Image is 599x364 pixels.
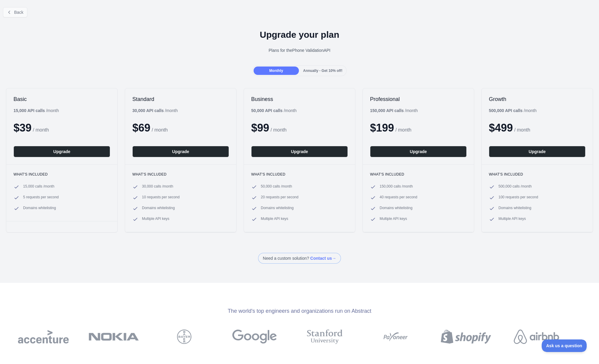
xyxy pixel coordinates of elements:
span: $ 99 [251,122,269,134]
div: / month [251,108,296,114]
h2: Business [251,96,348,103]
span: $ 199 [370,122,394,134]
h2: Professional [370,96,467,103]
iframe: Toggle Customer Support [542,339,587,352]
div: / month [370,108,418,114]
b: 150,000 API calls [370,108,404,113]
b: 50,000 API calls [251,108,283,113]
